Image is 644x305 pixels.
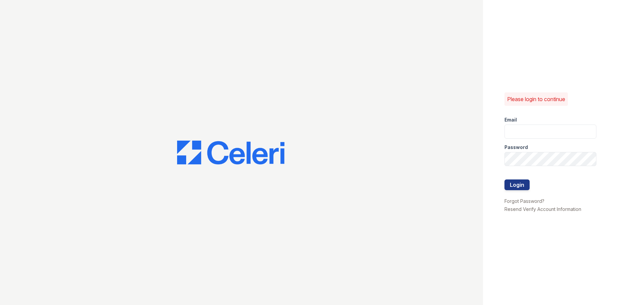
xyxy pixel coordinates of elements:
img: CE_Logo_Blue-a8612792a0a2168367f1c8372b55b34899dd931a85d93a1a3d3e32e68fde9ad4.png [177,141,284,165]
p: Please login to continue [507,95,565,103]
a: Forgot Password? [504,198,544,204]
label: Email [504,117,517,123]
label: Password [504,144,528,151]
a: Resend Verify Account Information [504,206,581,212]
button: Login [504,179,530,190]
